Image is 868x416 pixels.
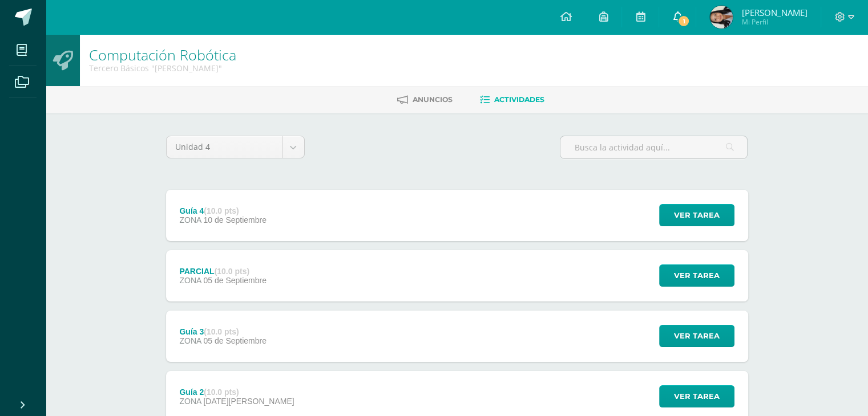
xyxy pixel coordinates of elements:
[179,388,294,397] div: Guía 2
[203,215,267,225] span: 10 de Septiembre
[179,215,201,225] span: ZONA
[413,95,453,104] span: Anuncios
[741,7,807,18] span: [PERSON_NAME]
[674,265,720,286] span: Ver tarea
[203,397,294,406] span: [DATE][PERSON_NAME]
[179,267,267,276] div: PARCIAL
[204,327,239,336] strong: (10.0 pts)
[397,91,453,109] a: Anuncios
[674,325,720,346] span: Ver tarea
[677,15,690,27] span: 1
[175,136,274,158] span: Unidad 4
[204,206,239,215] strong: (10.0 pts)
[215,267,249,276] strong: (10.0 pts)
[659,325,734,347] button: Ver tarea
[179,327,267,336] div: Guía 3
[203,336,267,345] span: 05 de Septiembre
[674,205,720,226] span: Ver tarea
[167,136,304,158] a: Unidad 4
[179,397,201,406] span: ZONA
[674,386,720,407] span: Ver tarea
[179,276,201,285] span: ZONA
[659,385,734,407] button: Ver tarea
[179,336,201,345] span: ZONA
[203,276,267,285] span: 05 de Septiembre
[89,47,236,63] h1: Computación Robótica
[560,136,747,158] input: Busca la actividad aquí...
[659,204,734,226] button: Ver tarea
[659,264,734,287] button: Ver tarea
[710,6,733,28] img: f624347e1b0249601f4fbf5a5428dcfc.png
[179,206,267,215] div: Guía 4
[89,63,236,74] div: Tercero Básicos 'Arquimedes'
[494,95,544,104] span: Actividades
[741,17,807,27] span: Mi Perfil
[480,91,544,109] a: Actividades
[89,45,236,64] a: Computación Robótica
[204,388,239,397] strong: (10.0 pts)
